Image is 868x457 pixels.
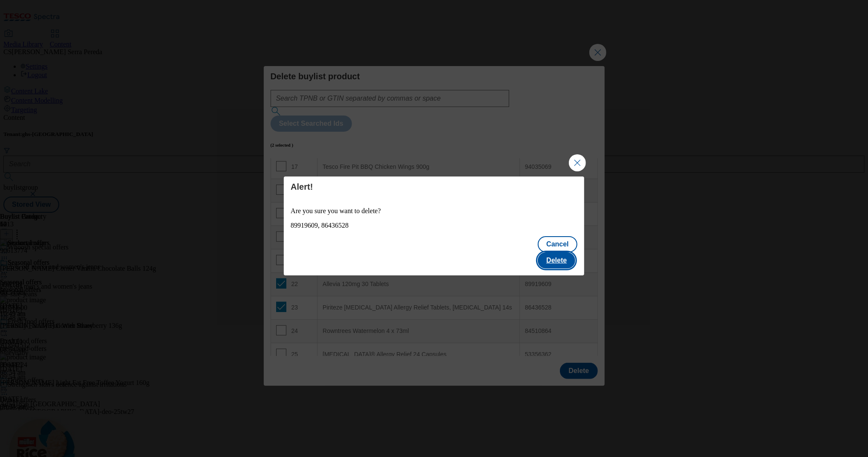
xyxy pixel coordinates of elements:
[291,222,577,229] div: 89919609, 86436528
[291,182,577,192] h4: Alert!
[538,236,577,252] button: Cancel
[569,154,586,171] button: Close Modal
[284,176,584,275] div: Modal
[291,207,577,215] p: Are you sure you want to delete?
[538,252,575,269] button: Delete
